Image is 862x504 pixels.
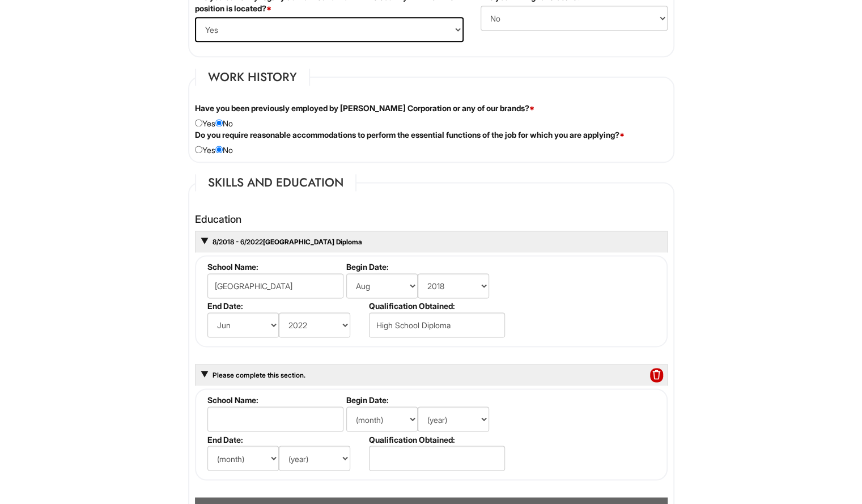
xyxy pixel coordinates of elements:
a: Please complete this section. [211,371,305,379]
legend: Work History [195,69,310,86]
label: Qualification Obtained: [369,434,503,444]
label: School Name: [207,262,342,272]
a: Delete [650,370,663,381]
label: School Name: [207,395,342,405]
span: 8/2018 - 6/2022 [211,238,263,246]
select: (Yes / No) [481,6,668,31]
label: Qualification Obtained: [369,301,503,311]
label: Begin Date: [346,395,503,405]
label: End Date: [207,301,364,311]
div: Yes No [186,103,676,129]
legend: Skills and Education [195,174,356,191]
h4: Education [195,214,668,225]
label: Begin Date: [346,262,503,272]
div: Yes No [186,129,676,156]
select: (Yes / No) [195,17,464,42]
label: End Date: [207,434,364,444]
a: 8/2018 - 6/2022[GEOGRAPHIC_DATA] Diploma [211,238,362,246]
label: Do you require reasonable accommodations to perform the essential functions of the job for which ... [195,129,625,141]
label: Have you been previously employed by [PERSON_NAME] Corporation or any of our brands? [195,103,534,114]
